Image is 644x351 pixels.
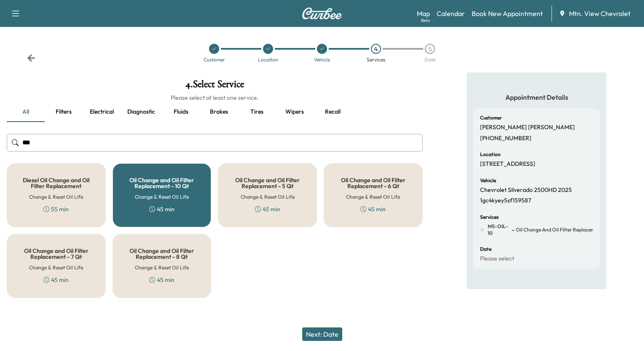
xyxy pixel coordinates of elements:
[162,102,200,122] button: Fluids
[7,79,423,93] h1: 4 . Select Service
[83,102,121,122] button: Electrical
[417,8,430,19] a: MapBeta
[276,102,314,122] button: Wipers
[338,177,409,189] h5: Oil Change and Oil Filter Replacement - 6 Qt
[514,226,607,233] span: Oil Change and Oil Filter Replacement - 10 Qt
[480,178,496,183] h6: Vehicle
[314,57,330,62] div: Vehicle
[126,248,198,260] h5: Oil Change and Oil Filter Replacement - 8 Qt
[480,152,501,157] h6: Location
[367,57,385,62] div: Services
[241,193,295,201] h6: Change & Reset Oil Life
[135,193,189,201] h6: Change & Reset Oil Life
[510,226,514,234] span: -
[473,93,600,102] h5: Appointment Details
[425,44,435,54] div: 5
[480,160,535,168] p: [STREET_ADDRESS]
[472,8,543,19] a: Book New Appointment
[238,102,276,122] button: Tires
[421,17,430,24] div: Beta
[360,205,386,213] div: 45 min
[488,223,510,237] span: MS-OIL-10
[480,215,499,220] h6: Services
[7,102,45,122] button: all
[232,177,303,189] h5: Oil Change and Oil Filter Replacement - 5 Qt
[7,93,423,102] h6: Please select at least one service.
[480,247,491,252] h6: Date
[437,8,465,19] a: Calendar
[21,177,92,189] h5: Diesel Oil Change and Oil Filter Replacement
[45,102,83,122] button: Filters
[149,276,174,284] div: 45 min
[346,193,400,201] h6: Change & Reset Oil Life
[29,264,83,271] h6: Change & Reset Oil Life
[302,8,342,19] img: Curbee Logo
[258,57,278,62] div: Location
[314,102,352,122] button: Recall
[149,205,174,213] div: 45 min
[480,255,514,263] p: Please select
[43,276,69,284] div: 45 min
[121,102,162,122] button: Diagnostic
[371,44,381,54] div: 4
[126,177,198,189] h5: Oil Change and Oil Filter Replacement - 10 Qt
[29,193,83,201] h6: Change & Reset Oil Life
[204,57,225,62] div: Customer
[255,205,280,213] div: 45 min
[302,327,342,341] button: Next: Date
[7,102,423,122] div: basic tabs example
[480,186,572,194] p: Chevrolet Silverado 2500HD 2025
[135,264,189,271] h6: Change & Reset Oil Life
[480,197,531,205] p: 1gc4kyey5sf159587
[21,248,92,260] h5: Oil Change and Oil Filter Replacement - 7 Qt
[424,57,435,62] div: Date
[480,135,531,142] p: [PHONE_NUMBER]
[569,8,631,19] span: Mtn. View Chevrolet
[480,124,575,131] p: [PERSON_NAME] [PERSON_NAME]
[27,54,35,62] div: Back
[200,102,238,122] button: Brakes
[480,115,502,120] h6: Customer
[43,205,69,213] div: 55 min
